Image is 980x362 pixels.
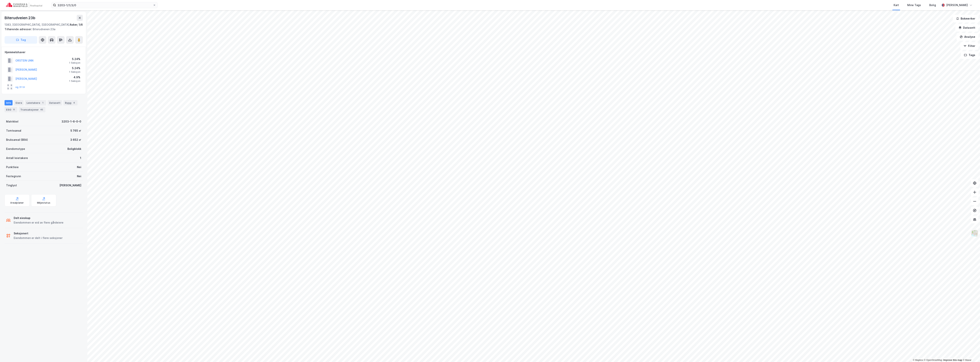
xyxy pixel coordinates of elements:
img: cushman-wakefield-realkapital-logo.202ea83816669bd177139c58696a8fa1.svg [6,2,42,8]
div: 11 [12,108,16,111]
div: Eiendomstype [6,147,25,151]
span: Tilhørende adresser: [5,28,33,31]
div: 3 652 ㎡ [70,138,81,142]
div: 5 765 ㎡ [70,128,81,133]
div: 1 Seksjon [69,61,80,64]
div: Nei [77,165,81,169]
div: Antall leietakere [6,156,28,160]
div: Asker, 1/6 [70,22,83,27]
div: Datasett [48,100,62,105]
div: Bruksareal (BRA) [6,138,28,142]
div: Delt eieskap [14,216,63,220]
div: [PERSON_NAME] [59,183,81,188]
a: Improve this map [943,359,962,361]
div: Mine Tags [907,3,921,7]
div: 3203-1-6-0-0 [62,119,81,124]
div: Tinglyst [6,183,17,188]
div: Kontrollprogram for chat [961,344,980,362]
div: Tomteareal [6,128,21,133]
img: Z [971,230,978,237]
div: Leietakere [25,100,46,105]
div: Boligblokk [67,147,81,151]
div: Kart [894,3,899,7]
button: Filter [960,42,978,50]
a: OpenStreetMap [924,359,942,361]
div: Nei [77,174,81,179]
div: Miljøstatus [37,201,50,204]
div: 4.9% [69,75,80,80]
div: 1 [80,156,81,160]
div: Matrikkel [6,119,18,124]
div: 1 Seksjon [69,80,80,83]
div: 1 Seksjon [69,70,80,74]
div: 1383, [GEOGRAPHIC_DATA], [GEOGRAPHIC_DATA] [5,22,69,27]
div: Transaksjoner [19,107,45,112]
div: Bolig [929,3,936,7]
div: Punktleie [6,165,19,169]
div: [PERSON_NAME] [946,3,968,7]
div: Eiere [14,100,24,105]
div: Hjemmelshaver [5,50,83,55]
a: Mapbox [913,359,923,361]
div: 5.24% [69,57,80,61]
button: Bokmerker [953,15,978,22]
div: Eiendommen er eid av flere gårdeiere [14,220,63,225]
button: Tags [961,51,978,59]
button: Datasett [955,24,978,32]
button: Analyse [956,33,978,41]
input: Søk på adresse, matrikkel, gårdeiere, leietakere eller personer [56,2,153,8]
div: Festegrunn [6,174,21,179]
div: 45 [40,108,44,111]
div: 1 [41,101,45,105]
div: Biterudveien 23b [5,15,36,21]
iframe: Chat Widget [961,344,980,362]
div: Bygg [63,100,77,105]
div: 5.24% [69,66,80,70]
div: Info [5,100,13,105]
div: Eiendommen er delt i flere seksjoner [14,236,62,240]
div: Arealplaner [10,201,24,204]
div: Seksjonert [14,231,62,236]
div: Biterudveien 23a [5,27,80,32]
button: Tag [5,36,37,44]
div: 4 [72,101,76,105]
div: ESG [5,107,17,112]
